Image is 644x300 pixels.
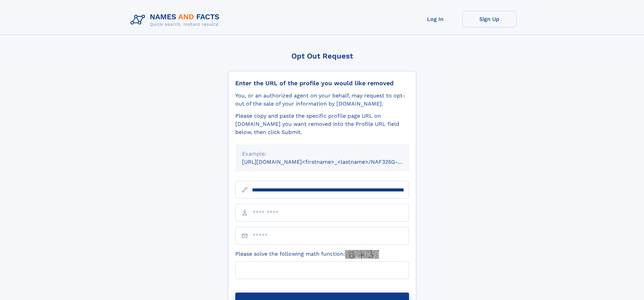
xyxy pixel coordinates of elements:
[128,11,225,29] img: Logo Names and Facts
[462,11,517,27] a: Sign Up
[235,112,409,136] div: Please copy and paste the specific profile page URL on [DOMAIN_NAME] you want removed into the Pr...
[235,92,409,108] div: You, or an authorized agent on your behalf, may request to opt-out of the sale of your informatio...
[228,52,416,60] div: Opt Out Request
[242,150,402,158] div: Example:
[408,11,462,27] a: Log In
[235,79,409,87] div: Enter the URL of the profile you would like removed
[235,250,379,259] label: Please solve the following math function:
[242,159,422,165] small: [URL][DOMAIN_NAME]<firstname>_<lastname>/NAF325G-xxxxxxxx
